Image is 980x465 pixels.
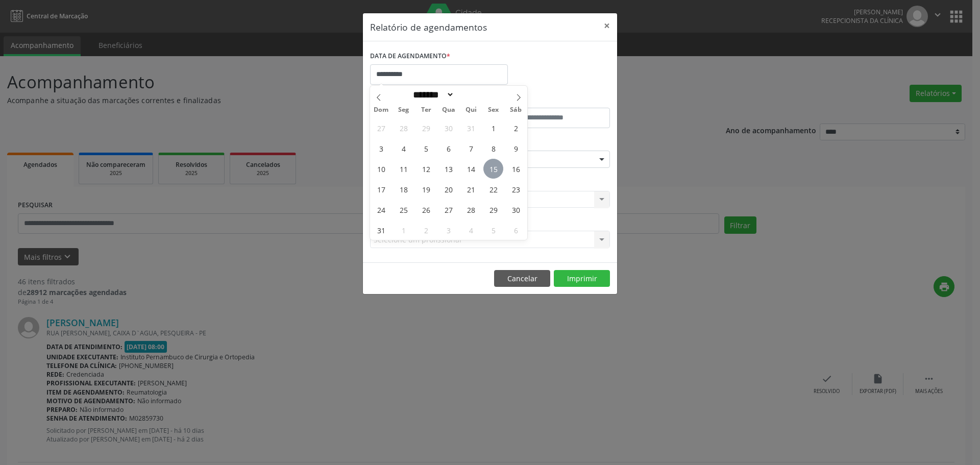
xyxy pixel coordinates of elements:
[438,118,458,138] span: Julho 30, 2025
[506,200,526,219] span: Agosto 30, 2025
[461,179,481,199] span: Agosto 21, 2025
[482,107,505,113] span: Sex
[506,118,526,138] span: Agosto 2, 2025
[370,48,450,64] label: DATA DE AGENDAMENTO
[438,159,458,179] span: Agosto 13, 2025
[416,179,436,199] span: Agosto 19, 2025
[483,179,503,199] span: Agosto 22, 2025
[506,159,526,179] span: Agosto 16, 2025
[371,118,391,138] span: Julho 27, 2025
[483,159,503,179] span: Agosto 15, 2025
[394,220,413,240] span: Setembro 1, 2025
[370,20,487,34] h5: Relatório de agendamentos
[461,220,481,240] span: Setembro 4, 2025
[437,107,460,113] span: Qua
[506,179,526,199] span: Agosto 23, 2025
[461,200,481,219] span: Agosto 28, 2025
[461,138,481,158] span: Agosto 7, 2025
[415,107,437,113] span: Ter
[416,200,436,219] span: Agosto 26, 2025
[394,179,413,199] span: Agosto 18, 2025
[394,138,413,158] span: Agosto 4, 2025
[371,179,391,199] span: Agosto 17, 2025
[483,200,503,219] span: Agosto 29, 2025
[394,159,413,179] span: Agosto 11, 2025
[393,107,415,113] span: Seg
[494,270,550,287] button: Cancelar
[371,220,391,240] span: Agosto 31, 2025
[554,270,610,287] button: Imprimir
[438,179,458,199] span: Agosto 20, 2025
[461,159,481,179] span: Agosto 14, 2025
[460,107,482,113] span: Qui
[371,138,391,158] span: Agosto 3, 2025
[409,89,454,100] select: Month
[370,107,393,113] span: Dom
[483,138,503,158] span: Agosto 8, 2025
[438,200,458,219] span: Agosto 27, 2025
[461,118,481,138] span: Julho 31, 2025
[483,220,503,240] span: Setembro 5, 2025
[506,138,526,158] span: Agosto 9, 2025
[416,138,436,158] span: Agosto 5, 2025
[416,118,436,138] span: Julho 29, 2025
[371,200,391,219] span: Agosto 24, 2025
[371,159,391,179] span: Agosto 10, 2025
[506,220,526,240] span: Setembro 6, 2025
[505,107,527,113] span: Sáb
[493,92,610,108] label: ATÉ
[483,118,503,138] span: Agosto 1, 2025
[416,220,436,240] span: Setembro 2, 2025
[394,118,413,138] span: Julho 28, 2025
[416,159,436,179] span: Agosto 12, 2025
[438,220,458,240] span: Setembro 3, 2025
[438,138,458,158] span: Agosto 6, 2025
[597,13,617,38] button: Close
[394,200,413,219] span: Agosto 25, 2025
[454,89,488,100] input: Year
